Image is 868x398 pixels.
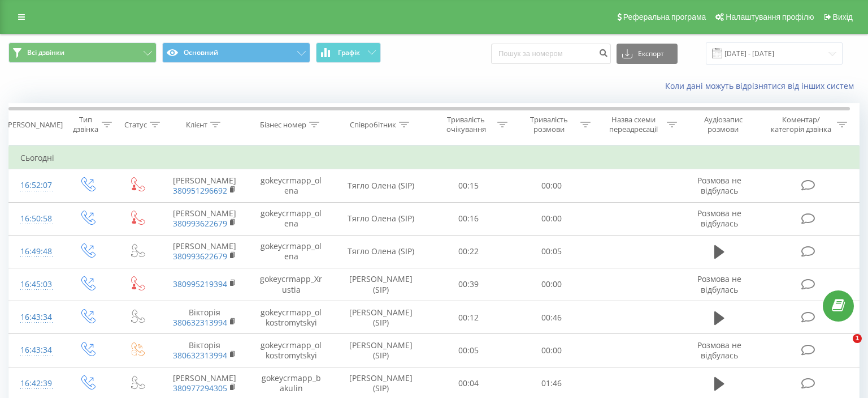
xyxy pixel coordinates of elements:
[334,334,427,367] td: [PERSON_NAME] (SIP)
[20,174,51,196] div: 16:52:07
[437,115,494,134] div: Тривалість очікування
[173,317,227,328] a: 380632313994
[427,235,510,268] td: 00:22
[334,202,427,235] td: Тягло Олена (SIP)
[510,235,593,268] td: 00:05
[20,306,51,328] div: 16:43:34
[20,339,51,361] div: 16:43:34
[510,301,593,334] td: 00:46
[690,115,757,134] div: Аудіозапис розмови
[697,208,741,229] span: Розмова не відбулась
[162,202,248,235] td: [PERSON_NAME]
[427,202,510,235] td: 00:16
[162,334,248,367] td: Вікторія
[124,120,147,130] div: Статус
[604,115,664,134] div: Назва схеми переадресації
[853,334,862,343] span: 1
[427,268,510,301] td: 00:39
[173,279,227,289] a: 380995219394
[248,169,335,202] td: gokeycrmapp_olena
[173,350,227,361] a: 380632313994
[334,301,427,334] td: [PERSON_NAME] (SIP)
[27,48,64,57] span: Всі дзвінки
[173,251,227,262] a: 380993622679
[427,334,510,367] td: 00:05
[8,42,157,63] button: Всі дзвінки
[623,12,706,22] span: Реферальна програма
[316,42,381,63] button: Графік
[338,49,360,57] span: Графік
[162,42,310,63] button: Основний
[248,268,335,301] td: gokeycrmapp_Xrustia
[427,169,510,202] td: 00:15
[334,268,427,301] td: [PERSON_NAME] (SIP)
[162,169,248,202] td: [PERSON_NAME]
[162,301,248,334] td: Вікторія
[697,175,741,196] span: Розмова не відбулась
[20,208,51,230] div: 16:50:58
[427,301,510,334] td: 00:12
[248,334,335,367] td: gokeycrmapp_olkostromytskyi
[20,241,51,263] div: 16:49:48
[726,12,814,22] span: Налаштування профілю
[248,202,335,235] td: gokeycrmapp_olena
[768,115,834,134] div: Коментар/категорія дзвінка
[248,235,335,268] td: gokeycrmapp_olena
[72,115,99,134] div: Тип дзвінка
[697,340,741,361] span: Розмова не відбулась
[334,169,427,202] td: Тягло Олена (SIP)
[510,268,593,301] td: 00:00
[350,120,396,130] div: Співробітник
[20,273,51,296] div: 16:45:03
[6,120,63,130] div: [PERSON_NAME]
[248,301,335,334] td: gokeycrmapp_olkostromytskyi
[510,334,593,367] td: 00:00
[830,334,857,361] iframe: Intercom live chat
[697,273,741,294] span: Розмова не відбулась
[491,44,611,64] input: Пошук за номером
[173,185,227,196] a: 380951296692
[162,235,248,268] td: [PERSON_NAME]
[9,147,860,169] td: Сьогодні
[510,202,593,235] td: 00:00
[665,80,860,91] a: Коли дані можуть відрізнятися вiд інших систем
[334,235,427,268] td: Тягло Олена (SIP)
[20,373,51,395] div: 16:42:39
[173,383,227,393] a: 380977294305
[186,120,207,130] div: Клієнт
[260,120,306,130] div: Бізнес номер
[833,12,853,22] span: Вихід
[173,218,227,229] a: 380993622679
[520,115,578,134] div: Тривалість розмови
[617,44,678,64] button: Експорт
[510,169,593,202] td: 00:00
